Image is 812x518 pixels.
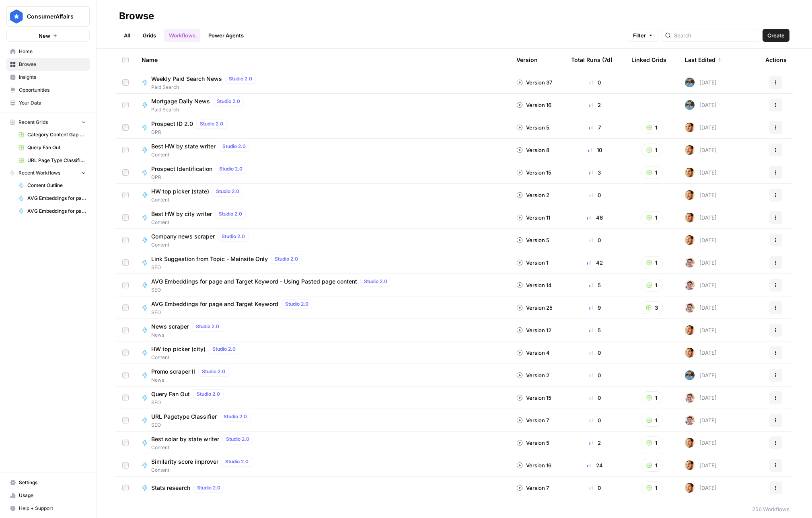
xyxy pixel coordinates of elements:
a: Browse [6,58,90,71]
span: Studio 2.0 [197,391,220,398]
div: [DATE] [685,348,717,358]
div: Version 7 [516,416,549,424]
span: Studio 2.0 [226,436,249,443]
img: ConsumerAffairs Logo [9,9,24,24]
span: Link Suggestion from Topic - Mainsite Only [151,255,268,263]
span: SEO [151,264,305,271]
a: AVG Embeddings for page and Target Keyword - Using Pasted page contentStudio 2.0SEO [142,277,504,294]
span: URL Page Type Classification [27,157,86,164]
div: Version 11 [516,214,550,222]
span: Filter [633,31,646,39]
span: Content [151,354,243,361]
div: [DATE] [685,78,717,87]
div: Version 5 [516,439,549,447]
div: Version 16 [516,461,551,469]
a: Stats researchStudio 2.0 [142,483,504,493]
div: 0 [571,349,619,357]
span: SEO [151,399,227,406]
div: Version 25 [516,304,553,312]
a: Category Content Gap Analysis [15,128,90,141]
span: Help + Support [19,505,86,512]
span: Content [151,444,256,451]
div: [DATE] [685,280,717,290]
span: Category Content Gap Analysis [27,131,86,138]
span: Studio 2.0 [200,120,223,127]
span: Studio 2.0 [197,484,220,491]
img: cligphsu63qclrxpa2fa18wddixk [685,303,695,312]
div: 5 [571,326,619,334]
img: 7dkj40nmz46gsh6f912s7bk0kz0q [685,145,695,155]
img: 7dkj40nmz46gsh6f912s7bk0kz0q [685,213,695,222]
div: 0 [571,236,619,244]
div: Version 8 [516,146,549,154]
button: Help + Support [6,502,90,515]
button: 3 [641,301,663,314]
div: Version 37 [516,78,552,86]
span: News [151,331,226,339]
span: Studio 2.0 [225,458,249,465]
a: URL Page Type Classification [15,154,90,167]
img: 7dkj40nmz46gsh6f912s7bk0kz0q [685,168,695,177]
div: [DATE] [685,100,717,110]
span: Prospect Identification [151,165,212,173]
div: [DATE] [685,393,717,403]
span: Studio 2.0 [202,368,225,375]
img: 7dkj40nmz46gsh6f912s7bk0kz0q [685,460,695,470]
div: 2 [571,439,619,447]
button: 1 [641,436,663,449]
a: Query Fan Out [15,141,90,154]
span: DPR [151,174,249,181]
span: Studio 2.0 [224,413,247,420]
button: 1 [641,391,663,404]
img: cligphsu63qclrxpa2fa18wddixk [685,393,695,403]
div: Version 14 [516,281,552,289]
img: cligphsu63qclrxpa2fa18wddixk [685,258,695,267]
div: 0 [571,78,619,86]
div: [DATE] [685,438,717,448]
span: Studio 2.0 [364,278,387,285]
a: URL Pagetype ClassifierStudio 2.0SEO [142,412,504,429]
span: HW top picker (city) [151,345,206,353]
img: cey2xrdcekjvnatjucu2k7sm827y [685,370,695,380]
span: Promo scraper II [151,368,195,376]
a: Link Suggestion from Topic - Mainsite OnlyStudio 2.0SEO [142,254,504,271]
div: [DATE] [685,145,717,155]
span: New [39,32,50,40]
a: Query Fan OutStudio 2.0SEO [142,389,504,406]
div: Version 4 [516,349,550,357]
a: Settings [6,476,90,489]
a: AVG Embeddings for page and Target Keyword [15,192,90,205]
img: 7dkj40nmz46gsh6f912s7bk0kz0q [685,325,695,335]
div: Last Edited [685,49,722,71]
span: Studio 2.0 [229,75,252,82]
img: cligphsu63qclrxpa2fa18wddixk [685,415,695,425]
span: Studio 2.0 [219,210,242,218]
a: HW top picker (state)Studio 2.0Content [142,187,504,203]
span: Studio 2.0 [212,345,236,353]
div: Version 5 [516,123,549,132]
div: 0 [571,416,619,424]
div: Version 2 [516,371,549,379]
div: Version 15 [516,394,551,402]
span: Query Fan Out [27,144,86,151]
img: cligphsu63qclrxpa2fa18wddixk [685,280,695,290]
div: [DATE] [685,415,717,425]
a: AVG Embeddings for page and Target KeywordStudio 2.0SEO [142,299,504,316]
span: Mortgage Daily News [151,97,210,105]
div: [DATE] [685,258,717,267]
div: Version 2 [516,191,549,199]
span: Studio 2.0 [285,300,308,308]
img: 7dkj40nmz46gsh6f912s7bk0kz0q [685,348,695,358]
a: News scraperStudio 2.0News [142,322,504,339]
a: Usage [6,489,90,502]
span: Studio 2.0 [275,255,298,263]
div: [DATE] [685,325,717,335]
button: Recent Grids [6,116,90,128]
a: Opportunities [6,84,90,97]
div: Version 12 [516,326,551,334]
div: [DATE] [685,190,717,200]
button: 1 [641,481,663,494]
img: cey2xrdcekjvnatjucu2k7sm827y [685,78,695,87]
div: Name [142,49,504,71]
a: Power Agents [204,29,249,42]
